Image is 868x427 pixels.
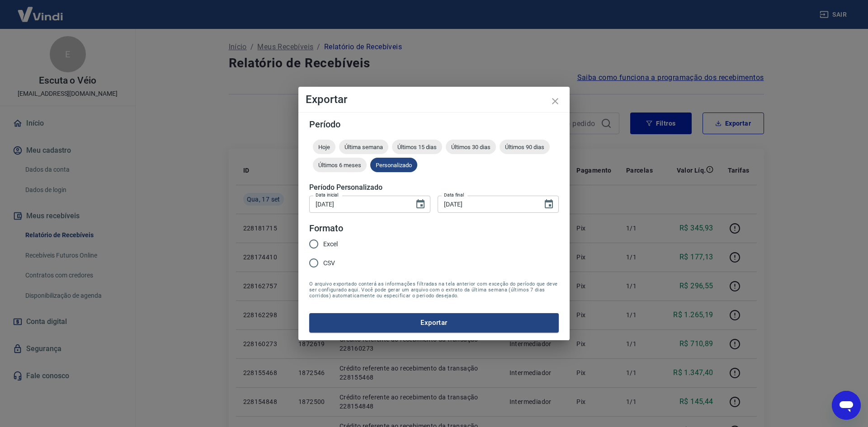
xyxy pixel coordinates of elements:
[313,140,335,154] div: Hoje
[832,391,861,420] iframe: Botão para abrir a janela de mensagens
[446,144,496,150] span: Últimos 30 dias
[392,144,442,150] span: Últimos 15 dias
[370,158,417,172] div: Personalizado
[411,195,429,213] button: Choose date, selected date is 17 de set de 2025
[309,222,343,235] legend: Formato
[323,258,335,268] span: CSV
[309,120,559,129] h5: Período
[313,162,367,169] span: Últimos 6 meses
[544,90,566,112] button: close
[309,183,559,192] h5: Período Personalizado
[438,196,536,212] input: DD/MM/YYYY
[339,144,388,150] span: Última semana
[316,192,339,198] label: Data inicial
[446,140,496,154] div: Últimos 30 dias
[313,144,335,150] span: Hoje
[540,195,558,213] button: Choose date, selected date is 17 de set de 2025
[309,196,408,212] input: DD/MM/YYYY
[444,192,464,198] label: Data final
[309,313,559,332] button: Exportar
[500,144,550,150] span: Últimos 90 dias
[370,162,417,169] span: Personalizado
[392,140,442,154] div: Últimos 15 dias
[306,94,562,105] h4: Exportar
[313,158,367,172] div: Últimos 6 meses
[500,140,550,154] div: Últimos 90 dias
[309,281,559,299] span: O arquivo exportado conterá as informações filtradas na tela anterior com exceção do período que ...
[323,239,338,249] span: Excel
[339,140,388,154] div: Última semana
